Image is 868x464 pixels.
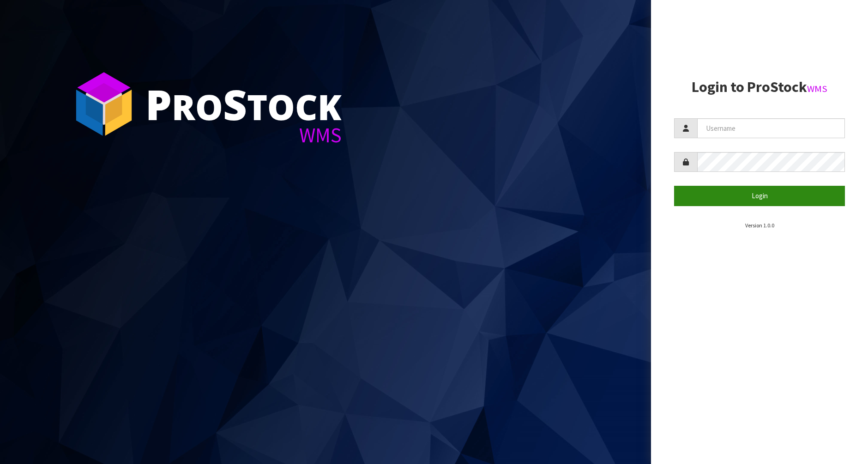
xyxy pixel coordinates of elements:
[674,186,845,206] button: Login
[69,69,139,139] img: ProStock Cube
[145,76,172,132] span: P
[145,83,342,125] div: ro tock
[697,118,845,138] input: Username
[145,125,342,146] div: WMS
[674,79,845,95] h2: Login to ProStock
[223,76,247,132] span: S
[745,222,774,229] small: Version 1.0.0
[807,83,827,95] small: WMS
